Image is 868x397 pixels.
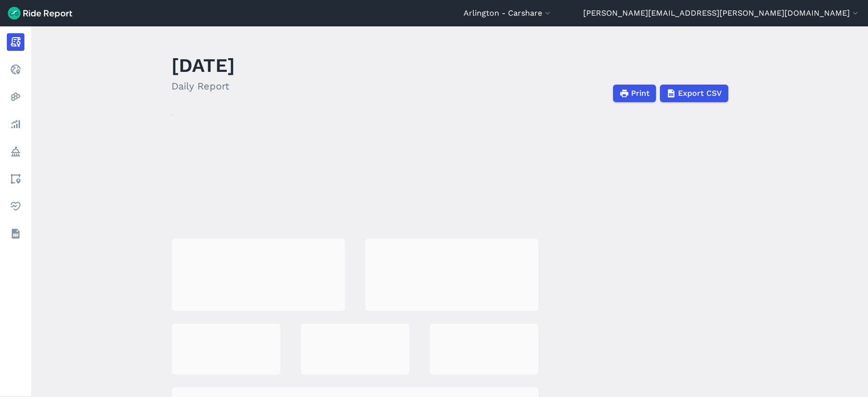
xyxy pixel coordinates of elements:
button: Arlington - Carshare [464,7,552,19]
a: Analyze [7,115,24,133]
a: Policy [7,143,24,160]
a: Heatmaps [7,88,24,106]
div: loading [172,239,345,311]
div: loading [301,324,409,375]
button: Print [613,85,656,102]
a: Areas [7,170,24,188]
div: loading [430,324,538,375]
a: Report [7,33,24,51]
span: Export CSV [678,88,722,99]
span: Print [631,88,650,99]
h1: [DATE] [171,52,235,79]
a: Datasets [7,225,24,243]
button: Export CSV [660,85,728,102]
img: Ride Report [8,7,72,20]
div: loading [172,324,280,375]
a: Realtime [7,61,24,78]
button: [PERSON_NAME][EMAIL_ADDRESS][PERSON_NAME][DOMAIN_NAME] [583,7,860,19]
a: Health [7,198,24,215]
div: loading [365,239,538,311]
h2: Daily Report [171,79,235,93]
